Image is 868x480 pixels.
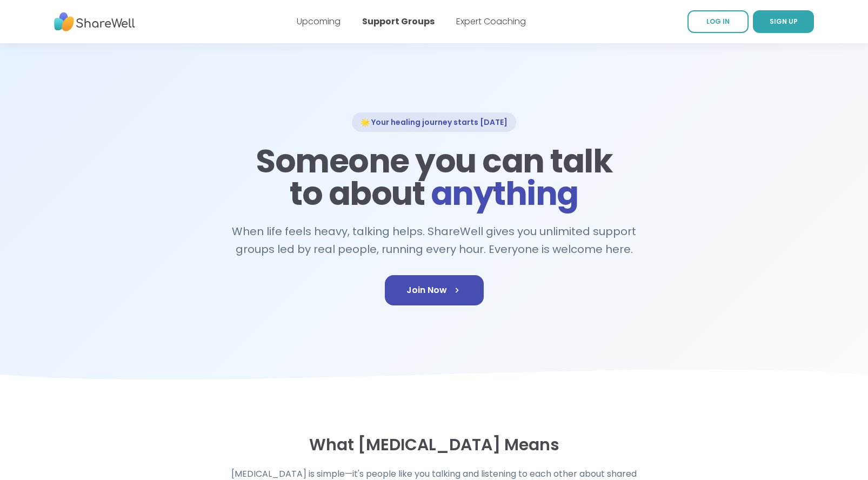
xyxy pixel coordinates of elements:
div: 🌟 Your healing journey starts [DATE] [352,112,516,132]
img: ShareWell Nav Logo [54,7,135,37]
a: Expert Coaching [456,15,526,28]
a: Join Now [385,275,484,305]
span: LOG IN [706,17,730,26]
h1: Someone you can talk to about [252,145,616,210]
h3: What [MEDICAL_DATA] Means [192,435,676,455]
a: Upcoming [297,15,340,28]
span: SIGN UP [770,17,798,26]
a: SIGN UP [753,10,814,33]
span: anything [431,171,578,216]
span: Join Now [406,284,462,297]
h2: When life feels heavy, talking helps. ShareWell gives you unlimited support groups led by real pe... [226,223,642,258]
a: Support Groups [362,15,435,28]
a: LOG IN [687,10,749,33]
